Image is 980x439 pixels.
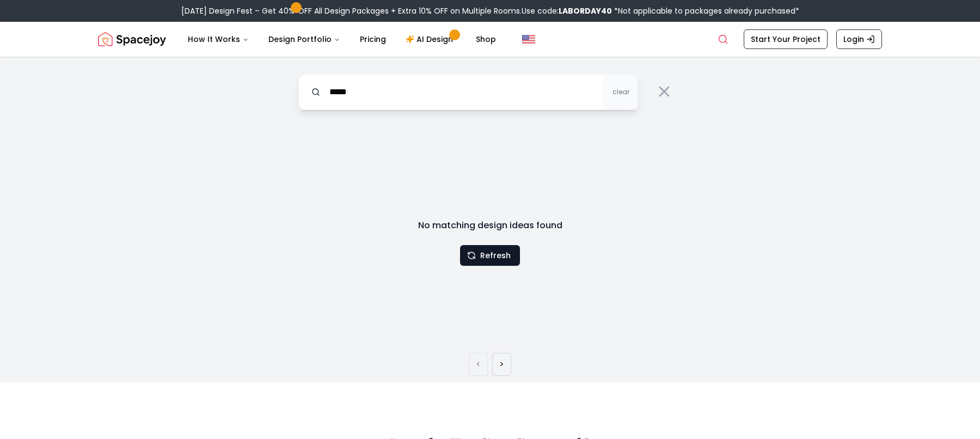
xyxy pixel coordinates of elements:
[469,353,511,376] ul: Pagination
[98,28,166,50] a: Spacejoy
[522,5,612,16] span: Use code:
[397,28,465,50] a: AI Design
[744,29,828,49] a: Start Your Project
[179,28,258,50] button: How It Works
[836,29,882,49] a: Login
[351,28,395,50] a: Pricing
[351,219,629,232] h3: No matching design ideas found
[467,28,505,50] a: Shop
[460,245,520,266] button: Refresh
[499,358,504,371] a: Next page
[260,28,349,50] button: Design Portfolio
[612,88,629,96] span: clear
[612,5,799,16] span: *Not applicable to packages already purchased*
[603,74,638,110] button: clear
[181,5,799,16] div: [DATE] Design Fest – Get 40% OFF All Design Packages + Extra 10% OFF on Multiple Rooms.
[476,358,481,371] a: Previous page
[559,5,612,16] b: LABORDAY40
[98,22,882,57] nav: Global
[98,28,166,50] img: Spacejoy Logo
[522,33,535,46] img: United States
[179,28,505,50] nav: Main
